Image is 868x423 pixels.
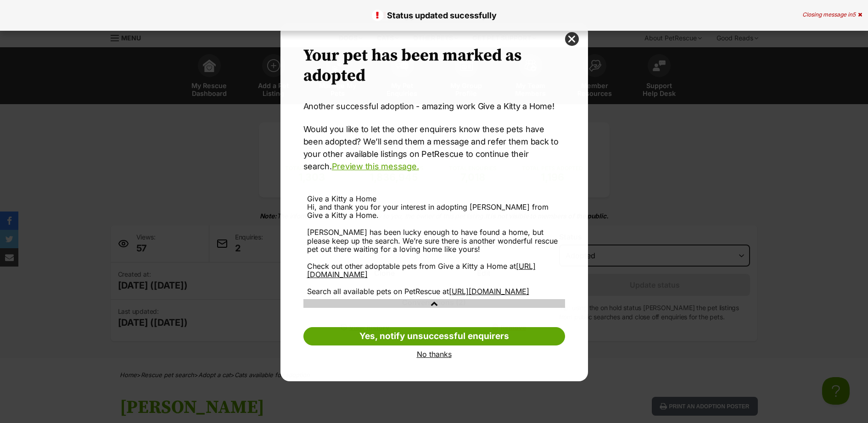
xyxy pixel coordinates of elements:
[802,11,862,18] div: Closing message in
[852,11,856,18] span: 5
[565,32,579,46] button: close
[307,262,536,279] a: [URL][DOMAIN_NAME]
[332,161,419,171] a: Preview this message.
[307,203,561,295] div: Hi, and thank you for your interest in adopting [PERSON_NAME] from Give a Kitty a Home. [PERSON_N...
[303,100,565,112] p: Another successful adoption - amazing work Give a Kitty a Home!
[303,46,565,86] h2: Your pet has been marked as adopted
[303,123,565,173] p: Would you like to let the other enquirers know these pets have been adopted? We’ll send them a me...
[9,9,859,22] p: Status updated sucessfully
[303,350,565,358] a: No thanks
[307,194,376,203] span: Give a Kitty a Home
[303,327,565,345] a: Yes, notify unsuccessful enquirers
[449,287,529,296] a: [URL][DOMAIN_NAME]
